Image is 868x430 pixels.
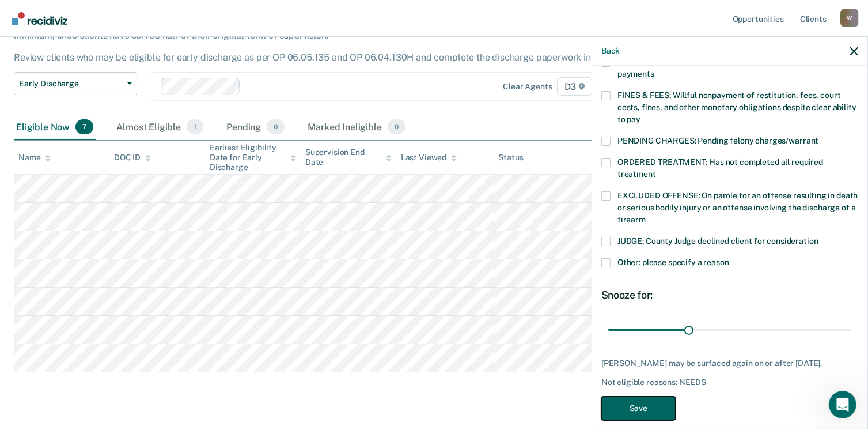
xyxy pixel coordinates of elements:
span: FINES & FEES: Willful nonpayment of restitution, fees, court costs, fines, and other monetary obl... [617,90,856,124]
div: Status [499,153,524,163]
div: Clear agents [503,82,552,92]
div: Not eligible reasons: NEEDS [601,378,858,387]
div: Snooze for: [601,289,858,301]
iframe: Intercom live chat [829,391,856,418]
div: Eligible Now [14,115,96,140]
span: 0 [388,119,405,134]
span: Other: please specify a reason [617,258,729,267]
div: [PERSON_NAME] may be surfaced again on or after [DATE]. [601,359,858,368]
p: Early Discharge is the termination of the period of probation or parole before the full-term disc... [14,19,633,63]
span: 7 [75,119,93,134]
button: Profile dropdown button [840,9,859,27]
div: W [840,9,859,27]
div: DOC ID [114,153,151,163]
span: Early Discharge [19,79,123,89]
button: Save [601,397,676,420]
div: Supervision End Date [305,148,392,167]
span: 1 [187,119,203,134]
div: Earliest Eligibility Date for Early Discharge [210,143,296,172]
button: Back [601,46,620,56]
img: Recidiviz [12,12,67,25]
span: ORDERED TREATMENT: Has not completed all required treatment [617,157,823,179]
span: PENDING CHARGES: Pending felony charges/warrant [617,136,818,145]
span: D3 [557,77,593,96]
div: Pending [224,115,287,140]
div: Marked Ineligible [305,115,408,140]
div: Last Viewed [401,153,457,163]
span: 0 [267,119,285,134]
div: Almost Eligible [114,115,206,140]
span: EXCLUDED OFFENSE: On parole for an offense resulting in death or serious bodily injury or an offe... [617,191,858,224]
span: JUDGE: County Judge declined client for consideration [617,236,818,246]
div: Name [18,153,51,163]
